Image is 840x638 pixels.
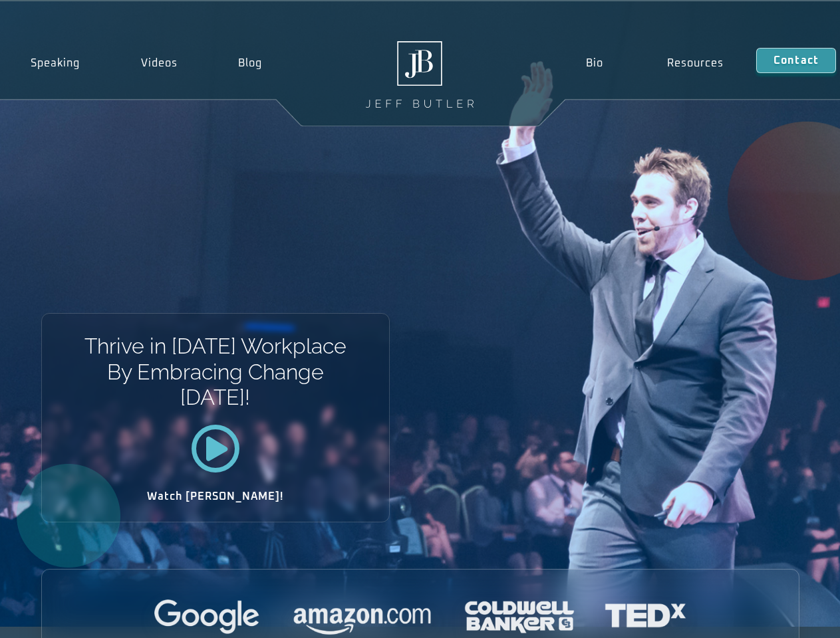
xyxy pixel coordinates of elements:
a: Videos [110,48,208,78]
a: Blog [208,48,293,78]
a: Resources [635,48,756,78]
h2: Watch [PERSON_NAME]! [88,491,343,502]
h1: Thrive in [DATE] Workplace By Embracing Change [DATE]! [83,334,347,410]
a: Bio [553,48,635,78]
nav: Menu [553,48,756,78]
a: Contact [756,48,836,73]
span: Contact [773,55,819,66]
